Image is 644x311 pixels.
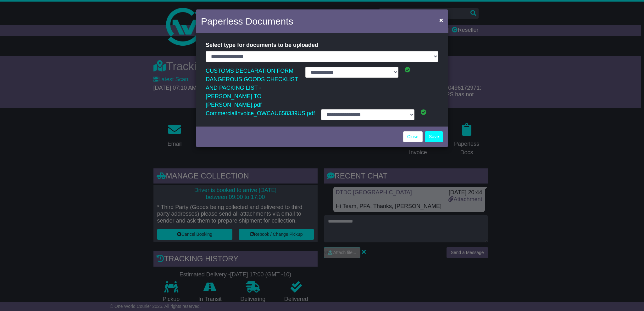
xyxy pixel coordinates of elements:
button: Save [425,131,443,142]
button: Close [436,14,446,26]
a: CommercialInvoice_OWCAU658339US.pdf [206,109,315,118]
span: × [439,16,443,24]
label: Select type for documents to be uploaded [206,39,318,51]
a: Close [403,131,423,142]
h4: Paperless Documents [201,14,293,28]
a: CUSTOMS DECLARATION FORM DANGEROUS GOODS CHECKLIST AND PACKING LIST - [PERSON_NAME] TO [PERSON_NA... [206,66,298,110]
